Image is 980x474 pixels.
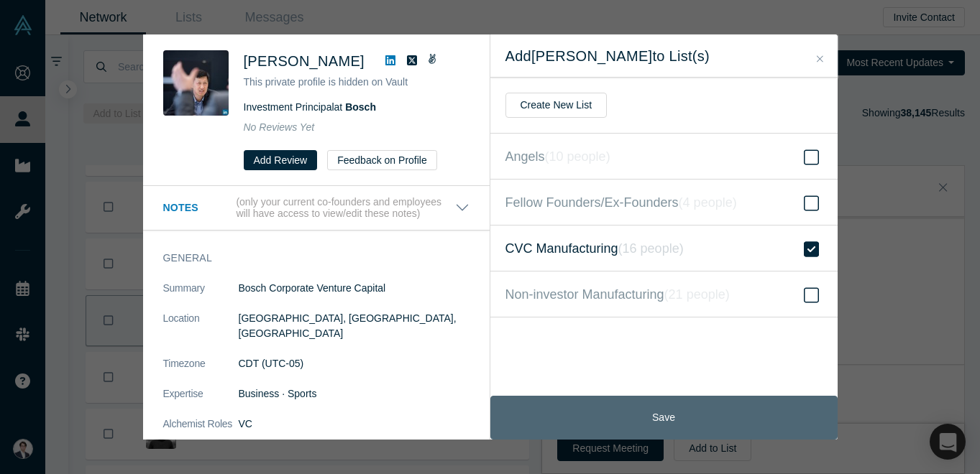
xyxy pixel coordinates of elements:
span: Fellow Founders/Ex-Founders [505,192,737,213]
dd: [GEOGRAPHIC_DATA], [GEOGRAPHIC_DATA], [GEOGRAPHIC_DATA] [239,311,470,341]
i: ( 10 people ) [545,149,610,164]
dd: CDT (UTC-05) [239,356,470,371]
dt: Timezone [163,356,239,386]
button: Save [490,396,838,440]
dt: Summary [163,281,239,311]
p: (only your current co-founders and employees will have access to view/edit these notes) [236,196,454,220]
img: Jeff Yu's Profile Image [163,50,229,116]
h2: Add [PERSON_NAME] to List(s) [505,47,823,65]
span: CVC Manufacturing [505,238,684,259]
button: Feedback on Profile [327,150,437,170]
a: Bosch [345,101,376,113]
dt: Alchemist Roles [163,417,239,447]
button: Notes (only your current co-founders and employees will have access to view/edit these notes) [163,196,470,220]
button: Add Review [244,150,318,170]
span: Non-investor Manufacturing [505,284,730,305]
p: This private profile is hidden on Vault [244,75,470,90]
button: Close [812,51,828,68]
span: [PERSON_NAME] [244,53,365,69]
i: ( 21 people ) [664,287,730,302]
span: Investment Principal at [244,101,376,113]
i: ( 16 people ) [618,241,684,256]
span: Angels [505,147,610,167]
dt: Location [163,311,239,356]
h3: Notes [163,200,234,215]
span: Business · Sports [239,388,317,399]
dd: VC [239,417,470,432]
dt: Expertise [163,386,239,417]
button: Create New List [505,93,608,118]
i: ( 4 people ) [679,195,737,210]
span: No Reviews Yet [244,121,315,133]
h3: General [163,251,449,266]
p: Bosch Corporate Venture Capital [239,281,470,296]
